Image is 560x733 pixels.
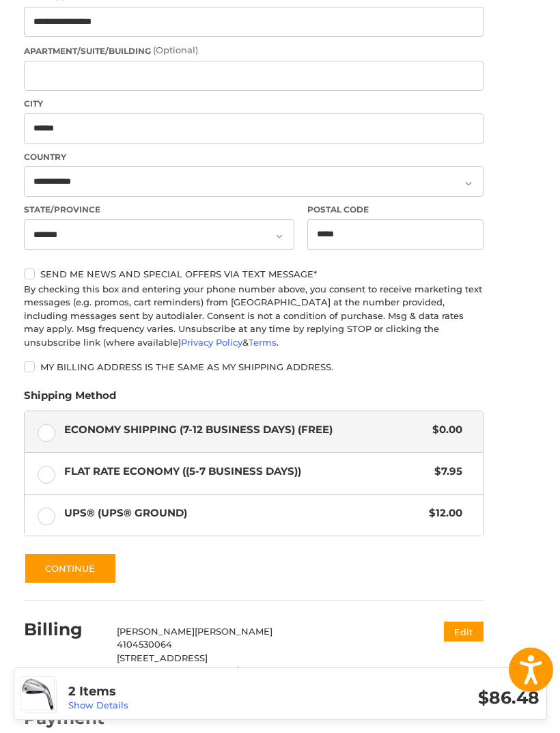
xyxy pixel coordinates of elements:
label: Postal Code [307,204,484,216]
span: 4104530064 [117,639,172,650]
span: [STREET_ADDRESS] [117,652,208,663]
div: By checking this box and entering your phone number above, you consent to receive marketing text ... [24,283,484,350]
small: (Optional) [153,44,198,55]
legend: Shipping Method [24,388,116,410]
span: Flat Rate Economy ((5-7 Business Days)) [64,464,428,480]
button: Continue [24,553,117,584]
button: Edit [444,622,484,641]
span: $12.00 [423,506,463,521]
label: Send me news and special offers via text message* [24,268,484,279]
span: $0.00 [426,422,463,438]
a: Terms [249,337,277,348]
span: [PERSON_NAME] [195,626,272,637]
img: PowerBilt X-Grind Wedge [21,677,54,710]
label: My billing address is the same as my shipping address. [24,361,484,372]
span: [US_STATE], [154,665,208,676]
a: Privacy Policy [181,337,242,348]
span: Economy Shipping (7-12 Business Days) (Free) [64,422,426,438]
span: [GEOGRAPHIC_DATA] [239,665,339,676]
label: Apartment/Suite/Building [24,44,484,57]
h3: 2 Items [68,684,304,700]
h2: Billing [24,619,104,640]
label: City [24,98,484,110]
span: 21204 / [208,665,239,676]
span: $7.95 [428,464,463,480]
label: State/Province [24,204,294,216]
span: UPS® (UPS® Ground) [64,506,423,521]
h3: $86.48 [304,687,540,708]
label: Country [24,151,484,163]
span: Towson, [117,665,154,676]
span: [PERSON_NAME] [117,626,195,637]
a: Show Details [68,700,128,710]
